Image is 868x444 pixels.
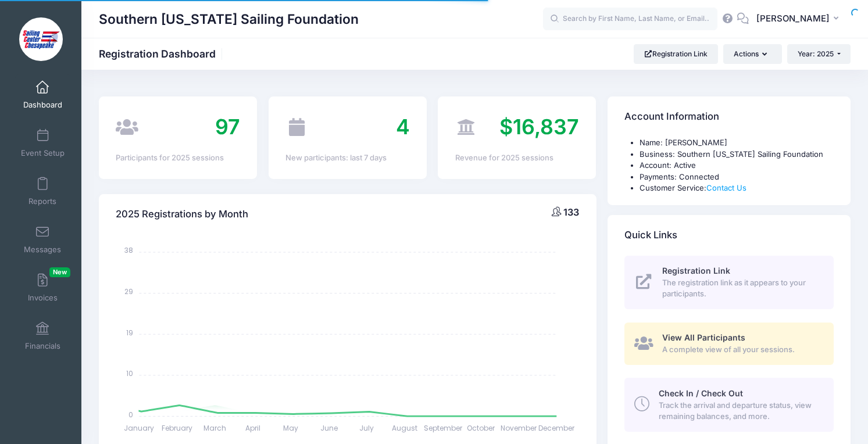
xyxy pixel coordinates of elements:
a: Messages [15,219,70,260]
tspan: February [162,423,192,433]
span: 97 [215,114,240,139]
tspan: October [467,423,495,433]
div: Revenue for 2025 sessions [455,152,580,164]
tspan: 38 [125,245,134,255]
li: Account: Active [640,160,834,171]
li: Customer Service: [640,182,834,194]
tspan: January [124,423,155,433]
h4: Quick Links [624,219,677,252]
span: Year: 2025 [798,49,834,58]
tspan: June [320,423,338,433]
span: 4 [396,114,410,139]
span: 133 [563,206,579,218]
span: Dashboard [23,100,62,110]
span: Event Setup [21,148,65,158]
span: $16,837 [499,114,579,139]
span: Messages [24,245,61,255]
img: Southern Maryland Sailing Foundation [19,17,63,61]
tspan: 29 [125,287,134,296]
h1: Southern [US_STATE] Sailing Foundation [99,6,359,33]
tspan: 10 [127,368,134,378]
span: Track the arrival and departure status, view remaining balances, and more. [659,400,820,422]
tspan: March [204,423,227,433]
span: A complete view of all your sessions. [662,344,820,356]
a: View All Participants A complete view of all your sessions. [624,323,834,365]
tspan: August [392,423,417,433]
a: InvoicesNew [15,267,70,308]
a: Dashboard [15,74,70,115]
span: New [49,267,70,277]
tspan: 0 [129,409,134,419]
a: Event Setup [15,123,70,163]
button: Year: 2025 [787,44,851,64]
h1: Registration Dashboard [99,48,226,60]
h4: 2025 Registrations by Month [116,198,248,231]
a: Registration Link The registration link as it appears to your participants. [624,256,834,309]
button: Actions [723,44,781,64]
span: Check In / Check Out [659,388,743,398]
a: Registration Link [634,44,718,64]
a: Reports [15,171,70,212]
span: Registration Link [662,266,730,275]
span: Financials [25,341,60,351]
div: New participants: last 7 days [285,152,410,164]
tspan: July [360,423,374,433]
span: View All Participants [662,332,745,342]
tspan: November [501,423,537,433]
span: The registration link as it appears to your participants. [662,277,820,300]
span: [PERSON_NAME] [756,12,830,25]
li: Name: [PERSON_NAME] [640,137,834,149]
h4: Account Information [624,101,719,134]
tspan: September [424,423,463,433]
div: Participants for 2025 sessions [116,152,240,164]
li: Business: Southern [US_STATE] Sailing Foundation [640,149,834,160]
button: [PERSON_NAME] [749,6,851,33]
a: Check In / Check Out Track the arrival and departure status, view remaining balances, and more. [624,378,834,431]
span: Reports [28,196,56,206]
tspan: 19 [127,327,134,337]
a: Contact Us [706,183,746,192]
span: Invoices [28,293,58,303]
tspan: May [284,423,299,433]
li: Payments: Connected [640,171,834,183]
input: Search by First Name, Last Name, or Email... [543,8,717,31]
tspan: April [245,423,260,433]
tspan: December [539,423,576,433]
a: Financials [15,316,70,356]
